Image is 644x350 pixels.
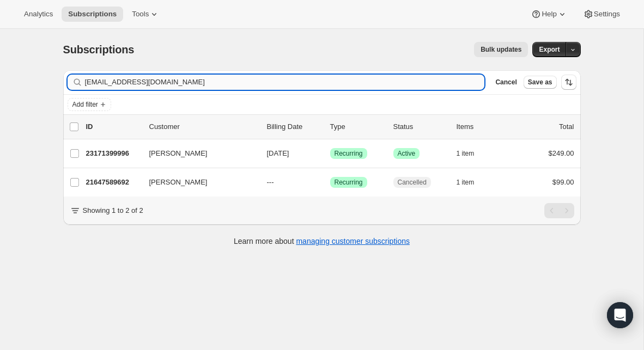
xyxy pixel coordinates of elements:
div: 21647589692[PERSON_NAME]---SuccessRecurringCancelled1 item$99.00 [86,175,574,190]
p: 21647589692 [86,177,141,188]
button: Sort the results [561,75,576,90]
button: Subscriptions [62,7,123,22]
span: 1 item [457,149,475,158]
span: [PERSON_NAME] [149,177,208,188]
div: 23171399996[PERSON_NAME][DATE]SuccessRecurringSuccessActive1 item$249.00 [86,146,574,161]
button: [PERSON_NAME] [143,145,252,162]
div: Open Intercom Messenger [607,302,633,328]
p: Learn more about [234,236,410,247]
button: Add filter [68,98,111,111]
span: Subscriptions [68,10,117,19]
button: Export [532,42,566,57]
p: Showing 1 to 2 of 2 [83,205,143,216]
span: [DATE] [267,149,289,157]
p: Status [393,121,448,132]
span: Bulk updates [481,45,521,54]
button: Cancel [491,76,521,89]
span: [PERSON_NAME] [149,148,208,159]
p: Total [559,121,574,132]
span: 1 item [457,178,475,187]
span: $249.00 [549,149,574,157]
button: 1 item [457,146,487,161]
span: Export [539,45,560,54]
a: managing customer subscriptions [296,237,410,245]
button: 1 item [457,175,487,190]
span: Active [398,149,416,158]
span: Add filter [72,100,98,109]
span: Subscriptions [63,44,135,56]
nav: Pagination [544,203,574,218]
span: Cancelled [398,178,427,187]
span: Tools [132,10,149,19]
p: Billing Date [267,121,321,132]
span: Recurring [335,178,363,187]
button: Analytics [17,7,59,22]
input: Filter subscribers [85,75,485,90]
span: Cancel [495,78,517,87]
div: IDCustomerBilling DateTypeStatusItemsTotal [86,121,574,132]
button: Bulk updates [474,42,528,57]
span: Recurring [335,149,363,158]
p: 23171399996 [86,148,141,159]
div: Items [457,121,511,132]
span: Help [542,10,556,19]
button: Tools [125,7,166,22]
span: $99.00 [552,178,574,186]
p: ID [86,121,141,132]
button: Help [524,7,574,22]
div: Type [330,121,385,132]
p: Customer [149,121,258,132]
button: [PERSON_NAME] [143,174,252,191]
button: Save as [524,76,557,89]
button: Settings [576,7,627,22]
span: --- [267,178,274,186]
span: Settings [594,10,620,19]
span: Save as [528,78,552,87]
span: Analytics [24,10,53,19]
